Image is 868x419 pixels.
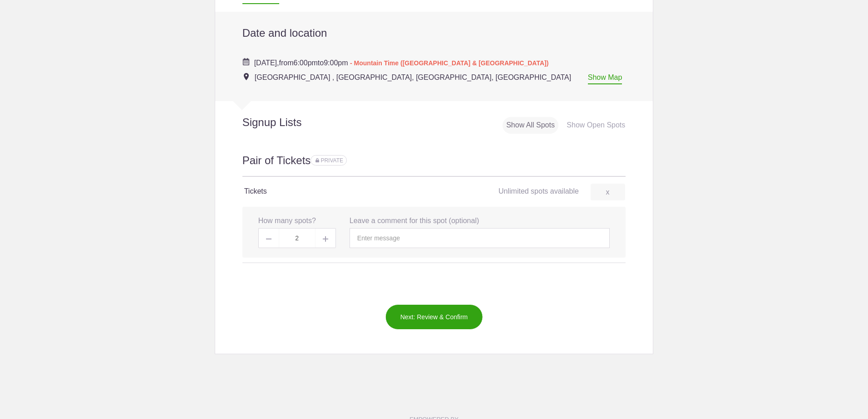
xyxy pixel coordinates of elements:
[254,59,549,67] span: from to
[498,187,579,195] span: Unlimited spots available
[350,228,610,248] input: Enter message
[242,58,250,65] img: Cal purple
[215,116,361,129] h2: Signup Lists
[254,59,279,67] span: [DATE],
[350,59,548,67] span: - Mountain Time ([GEOGRAPHIC_DATA] & [GEOGRAPHIC_DATA])
[258,216,316,226] label: How many spots?
[266,239,271,239] img: Minus gray
[588,73,622,84] a: Show Map
[385,304,483,330] button: Next: Review & Confirm
[324,59,348,67] span: 9:00pm
[323,236,328,242] img: Plus gray
[255,73,571,81] span: [GEOGRAPHIC_DATA] , [GEOGRAPHIC_DATA], [GEOGRAPHIC_DATA], [GEOGRAPHIC_DATA]
[350,216,479,226] label: Leave a comment for this spot (optional)
[591,184,625,200] a: x
[242,26,626,40] h2: Date and location
[244,186,434,197] h4: Tickets
[316,158,319,162] img: Lock
[563,117,629,134] div: Show Open Spots
[503,117,558,134] div: Show All Spots
[316,157,343,164] span: Sign ups for this sign up list are private. Your sign up will be visible only to you and the even...
[293,59,317,67] span: 6:00pm
[321,157,343,164] span: PRIVATE
[242,153,626,177] h2: Pair of Tickets
[244,73,249,80] img: Event location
